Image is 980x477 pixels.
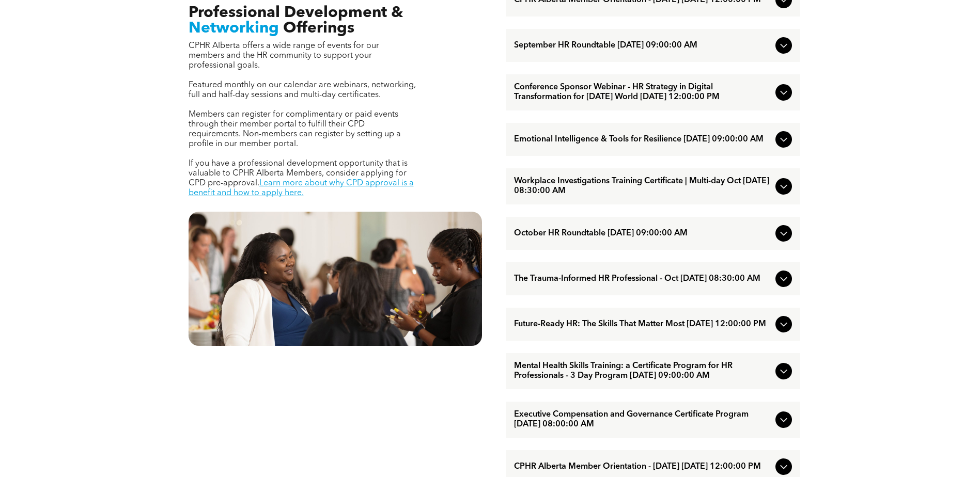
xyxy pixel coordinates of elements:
span: CPHR Alberta Member Orientation - [DATE] [DATE] 12:00:00 PM [514,462,771,472]
span: Workplace Investigations Training Certificate | Multi-day Oct [DATE] 08:30:00 AM [514,177,771,196]
span: October HR Roundtable [DATE] 09:00:00 AM [514,229,771,239]
a: Learn more about why CPD approval is a benefit and how to apply here. [189,179,414,197]
span: Offerings [283,21,354,36]
span: Executive Compensation and Governance Certificate Program [DATE] 08:00:00 AM [514,410,771,430]
span: Featured monthly on our calendar are webinars, networking, full and half-day sessions and multi-d... [189,81,416,99]
span: Members can register for complimentary or paid events through their member portal to fulfill thei... [189,110,401,148]
span: Networking [189,21,279,36]
span: CPHR Alberta offers a wide range of events for our members and the HR community to support your p... [189,42,379,70]
span: Future-Ready HR: The Skills That Matter Most [DATE] 12:00:00 PM [514,320,771,329]
span: The Trauma-Informed HR Professional - Oct [DATE] 08:30:00 AM [514,274,771,284]
span: September HR Roundtable [DATE] 09:00:00 AM [514,41,771,51]
span: Conference Sponsor Webinar - HR Strategy in Digital Transformation for [DATE] World [DATE] 12:00:... [514,83,771,102]
span: Professional Development & [189,5,403,21]
span: Emotional Intelligence & Tools for Resilience [DATE] 09:00:00 AM [514,135,771,145]
span: Mental Health Skills Training: a Certificate Program for HR Professionals - 3 Day Program [DATE] ... [514,361,771,381]
span: If you have a professional development opportunity that is valuable to CPHR Alberta Members, cons... [189,160,408,187]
